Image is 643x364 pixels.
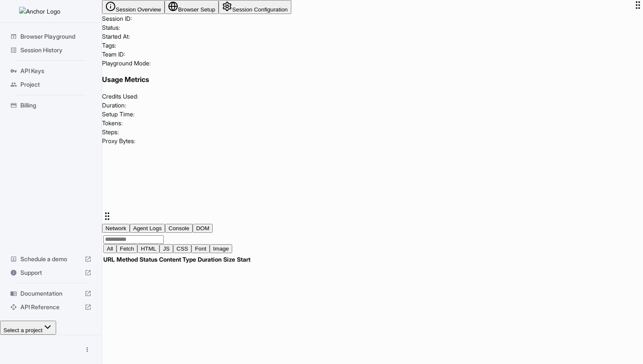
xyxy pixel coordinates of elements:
div: API Reference [7,300,95,314]
button: All [103,244,117,253]
div: URL [103,255,115,264]
span: Session Overview [116,6,161,13]
button: Console [165,224,193,233]
span: Started At: [102,33,130,40]
button: JS [159,244,173,253]
button: DOM [193,224,213,233]
button: Image [210,244,232,253]
div: Duration [198,255,222,264]
div: Schedule a demo [7,252,95,266]
div: API Keys [7,64,95,78]
span: Status: [102,24,120,31]
span: Setup Time: [102,110,134,118]
button: Font [191,244,210,253]
div: Session History [7,43,95,57]
div: Project [7,78,95,91]
button: HTML [137,244,159,253]
span: Billing [20,101,91,110]
span: API Reference [20,303,81,311]
div: Content Type [159,255,196,264]
span: Project [20,80,91,89]
div: Start [237,255,250,264]
span: Session ID: [102,15,132,22]
span: API Keys [20,67,91,75]
span: Schedule a demo [20,255,81,263]
span: Steps: [102,128,119,135]
div: Status [139,255,157,264]
span: Session History [20,46,91,54]
div: Support [7,266,95,279]
button: Network [102,224,130,233]
span: Browser Setup [178,6,215,13]
h3: Usage Metrics [102,74,633,85]
div: Method [117,255,138,264]
span: Proxy Bytes: [102,137,135,144]
span: Documentation [20,289,81,298]
div: Documentation [7,287,95,300]
div: Size [223,255,235,264]
span: Credits Used: [102,93,138,100]
div: Billing [7,99,95,112]
span: Duration: [102,102,126,109]
button: Agent Logs [130,224,165,233]
span: Session Configuration [232,6,287,13]
span: Team ID: [102,51,125,58]
span: Playground Mode: [102,59,151,67]
span: Tags: [102,42,116,49]
div: Browser Playground [7,30,95,43]
span: Support [20,268,81,277]
span: Tokens: [102,119,122,127]
button: Open menu [80,342,95,357]
button: Fetch [117,244,137,253]
span: Browser Playground [20,32,91,41]
button: CSS [173,244,191,253]
img: Anchor Logo [19,7,83,16]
